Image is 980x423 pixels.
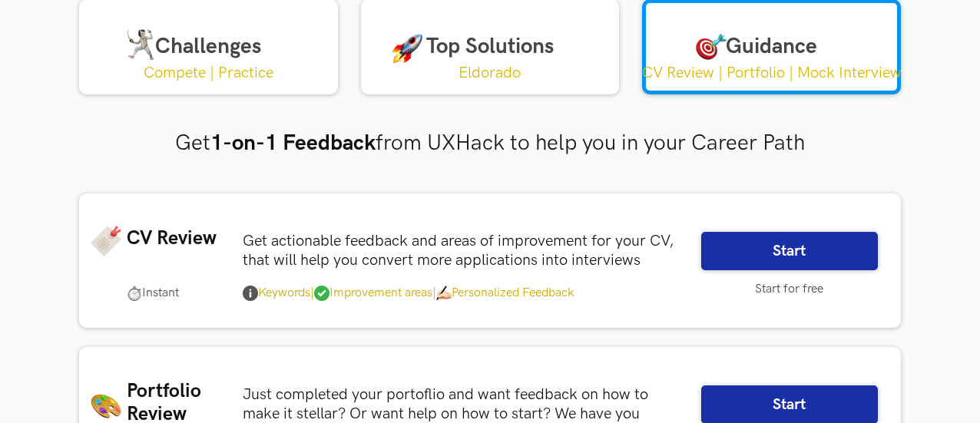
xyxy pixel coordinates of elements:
p: CV Review | Portfolio | Mock Interview [642,64,902,83]
h3: Get from UXHack to help you in your Career Path [79,130,901,157]
p: Compete | Practice [144,64,273,83]
img: sword [125,29,156,60]
img: timer [127,286,142,301]
p: Instant [91,286,179,301]
span: | [432,282,436,305]
img: feedback [436,286,452,301]
img: bookmark [91,226,121,256]
img: info [243,286,258,301]
p: Get actionable feedback and areas of improvement for your CV, that will help you convert more app... [243,232,678,270]
img: dartboard [696,29,727,60]
strong: 1-on-1 Feedback [210,131,376,156]
a: Start [701,232,878,270]
img: tick [314,286,329,301]
span: Improvement areas [314,282,432,305]
h4: CV Review [127,226,217,250]
span: | [310,282,314,305]
img: rocket [392,33,422,64]
span: Keywords [243,282,310,305]
p: Start for free [701,282,878,297]
img: palette [91,390,121,421]
span: Personalized Feedback [436,282,574,305]
p: Eldorado [459,64,521,83]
